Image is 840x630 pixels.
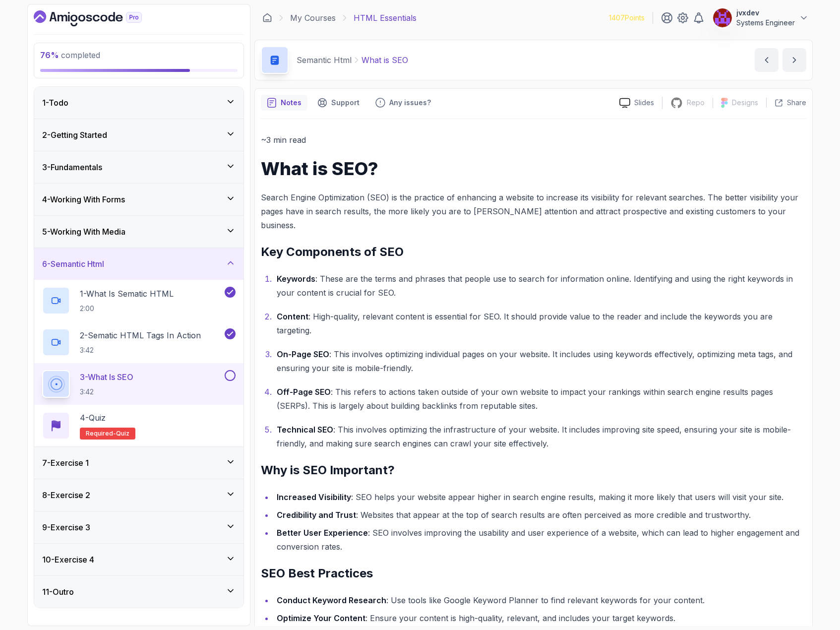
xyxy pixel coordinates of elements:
p: : These are the terms and phrases that people use to search for information online. Identifying a... [277,272,806,300]
a: Dashboard [34,10,165,26]
h2: Key Components of SEO [261,244,806,260]
button: 4-QuizRequired-quiz [42,412,236,440]
strong: Better User Experience [277,528,368,538]
li: : Use tools like Google Keyword Planner to find relevant keywords for your content. [274,593,806,607]
li: : Ensure your content is high-quality, relevant, and includes your target keywords. [274,611,806,625]
p: HTML Essentials [354,12,417,24]
p: jvxdev [736,8,795,18]
h3: 6 - Semantic Html [42,258,104,270]
p: Notes [281,98,301,108]
p: : This involves optimizing the infrastructure of your website. It includes improving site speed, ... [277,423,806,450]
a: Dashboard [262,13,272,23]
h3: 9 - Exercise 3 [42,521,90,533]
button: Share [766,98,806,108]
h2: Why is SEO Important? [261,462,806,478]
h3: 11 - Outro [42,586,74,598]
span: completed [40,50,100,60]
p: Designs [732,98,758,108]
strong: Optimize Your Content [277,613,365,623]
button: 11-Outro [34,576,243,608]
p: Systems Engineer [736,18,795,28]
strong: Credibility and Trust [277,510,356,520]
button: user profile imagejvxdevSystems Engineer [713,8,809,28]
li: : SEO involves improving the usability and user experience of a website, which can lead to higher... [274,526,806,554]
button: 3-Fundamentals [34,151,243,183]
p: 2 - Sematic HTML Tags In Action [80,329,201,341]
p: Support [331,98,360,108]
p: 1 - What Is Sematic HTML [80,288,174,300]
p: ~3 min read [261,133,806,147]
p: What is SEO [361,54,408,66]
p: : High-quality, relevant content is essential for SEO. It should provide value to the reader and ... [277,310,806,337]
p: Repo [687,98,705,108]
p: 3:42 [80,345,201,355]
h1: What is SEO? [261,159,806,179]
button: 4-Working With Forms [34,184,243,215]
button: 6-Semantic Html [34,248,243,280]
button: 9-Exercise 3 [34,511,243,543]
button: Support button [311,95,365,111]
p: Slides [634,98,654,108]
h3: 5 - Working With Media [42,226,125,238]
a: My Courses [290,12,336,24]
img: user profile image [713,8,732,27]
span: 76 % [40,50,59,60]
span: quiz [116,430,129,438]
li: : Websites that appear at the top of search results are often perceived as more credible and trus... [274,508,806,522]
h3: 7 - Exercise 1 [42,457,89,469]
p: 4 - Quiz [80,412,106,424]
a: Slides [611,98,662,108]
button: 1-Todo [34,87,243,119]
button: next content [782,48,806,72]
strong: Conduct Keyword Research [277,595,386,605]
p: Search Engine Optimization (SEO) is the practice of enhancing a website to increase its visibilit... [261,190,806,232]
strong: Off-Page SEO [277,387,331,397]
h2: SEO Best Practices [261,566,806,581]
strong: Content [277,312,308,321]
p: Semantic Html [297,54,352,66]
strong: Technical SEO [277,425,333,435]
strong: On-Page SEO [277,349,329,359]
button: 2-Getting Started [34,119,243,151]
button: 3-What is SEO3:42 [42,370,236,398]
strong: Keywords [277,274,315,284]
p: : This refers to actions taken outside of your own website to impact your rankings within search ... [277,385,806,413]
p: 2:00 [80,304,174,314]
button: 5-Working With Media [34,216,243,248]
strong: Increased Visibility [277,492,351,502]
button: 1-What Is Sematic HTML2:00 [42,287,236,315]
h3: 10 - Exercise 4 [42,554,94,566]
p: 3:42 [80,387,133,397]
h3: 3 - Fundamentals [42,161,102,173]
p: Share [787,98,806,108]
li: : SEO helps your website appear higher in search engine results, making it more likely that users... [274,490,806,504]
button: previous content [755,48,779,72]
p: 3 - What is SEO [80,371,133,383]
button: Feedback button [369,95,437,111]
button: 8-Exercise 2 [34,479,243,511]
p: Any issues? [389,98,431,108]
p: : This involves optimizing individual pages on your website. It includes using keywords effective... [277,347,806,375]
span: Required- [86,430,116,438]
button: notes button [261,95,307,111]
h3: 1 - Todo [42,97,68,109]
p: 1407 Points [609,13,645,23]
h3: 4 - Working With Forms [42,193,125,205]
button: 10-Exercise 4 [34,544,243,575]
button: 2-Sematic HTML Tags In Action3:42 [42,328,236,356]
h3: 2 - Getting Started [42,129,107,141]
h3: 8 - Exercise 2 [42,489,90,501]
button: 7-Exercise 1 [34,447,243,479]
